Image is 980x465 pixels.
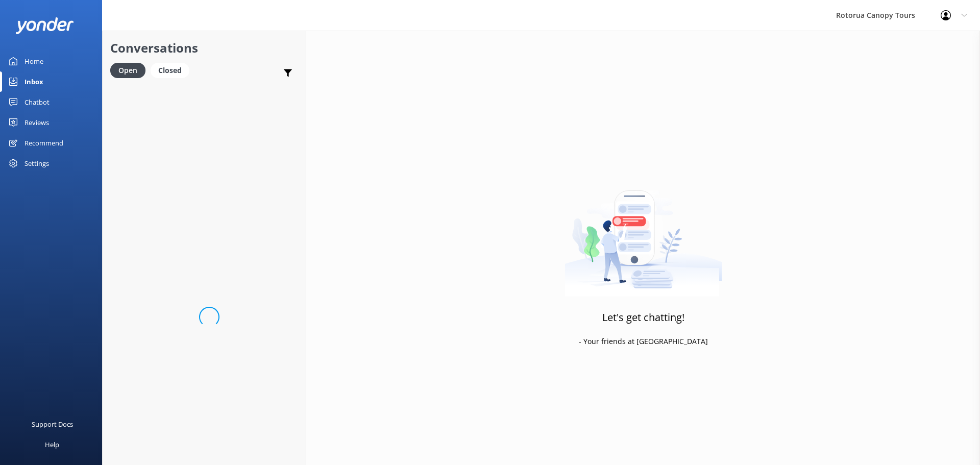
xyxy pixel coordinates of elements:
[110,63,145,78] div: Open
[24,133,63,153] div: Recommend
[24,112,49,133] div: Reviews
[24,92,50,112] div: Chatbot
[24,71,43,92] div: Inbox
[32,414,73,434] div: Support Docs
[110,38,298,58] h2: Conversations
[151,63,189,78] div: Closed
[24,51,43,71] div: Home
[565,169,722,297] img: artwork of a man stealing a conversation from at giant smartphone
[602,309,684,326] h3: Let's get chatting!
[24,153,49,174] div: Settings
[579,336,708,347] p: - Your friends at [GEOGRAPHIC_DATA]
[151,64,194,76] a: Closed
[45,434,59,455] div: Help
[110,64,151,76] a: Open
[15,17,74,34] img: yonder-white-logo.png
